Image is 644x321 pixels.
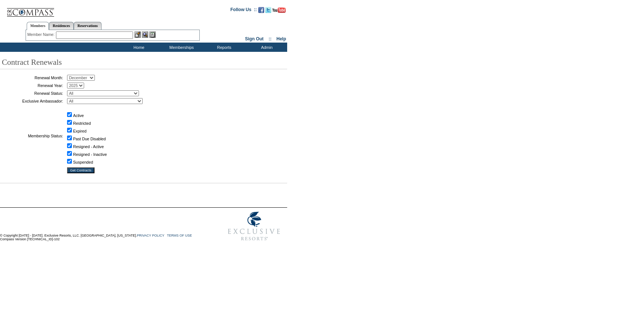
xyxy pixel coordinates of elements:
span: :: [269,36,272,41]
label: Resigned - Inactive [73,152,107,157]
a: Reservations [74,22,102,30]
label: Active [73,113,84,118]
td: Reports [202,43,245,52]
td: Renewal Year: [2,83,63,88]
td: Memberships [159,43,202,52]
div: Member Name: [27,31,56,38]
img: Reservations [149,31,156,38]
img: Compass Home [6,2,54,17]
img: View [142,31,148,38]
label: Suspended [73,160,93,164]
img: b_edit.gif [135,31,141,38]
a: Residences [49,22,74,30]
a: Sign Out [245,36,263,41]
a: Become our fan on Facebook [258,9,264,14]
td: Home [117,43,159,52]
td: Renewal Status: [2,90,63,96]
td: Membership Status: [2,106,63,165]
td: Admin [245,43,287,52]
a: Subscribe to our YouTube Channel [272,9,286,14]
img: Follow us on Twitter [265,7,271,13]
a: Help [276,36,286,41]
td: Exclusive Ambassador: [2,98,63,104]
label: Past Due Disabled [73,137,106,141]
a: Follow us on Twitter [265,9,271,14]
a: Members [27,22,49,30]
td: Follow Us :: [230,6,257,15]
label: Resigned - Active [73,144,104,149]
label: Expired [73,129,86,133]
a: PRIVACY POLICY [137,234,164,237]
input: Get Contracts [67,167,94,173]
img: Become our fan on Facebook [258,7,264,13]
td: Renewal Month: [2,75,63,81]
img: Subscribe to our YouTube Channel [272,7,286,13]
label: Restricted [73,121,91,126]
a: TERMS OF USE [167,234,192,237]
img: Exclusive Resorts [221,208,287,245]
